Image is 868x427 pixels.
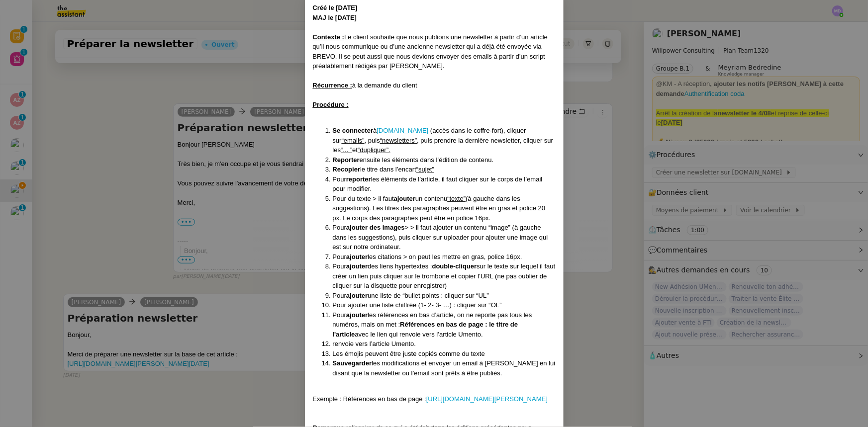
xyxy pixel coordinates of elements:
[333,165,556,174] li: le titre dans l’encart
[377,127,428,134] a: [DOMAIN_NAME]
[333,359,372,367] strong: Sauvegarder
[447,195,466,202] u: “texte”
[313,4,358,11] strong: Créé le [DATE]
[333,174,556,194] li: Pour les éléments de l’article, il faut cliquer sur le corps de l’email pour modifier.
[346,292,368,299] strong: ajouter
[346,224,405,231] strong: ajouter des images
[394,195,415,202] strong: ajouter
[333,223,556,252] li: Pour > > il faut ajouter un contenu “image” (à gauche dans les suggestions), puis cliquer sur upl...
[333,300,556,310] li: Pour ajouter une liste chiffrée (1- 2- 3- …) : cliquer sur “OL”
[333,349,556,359] li: Les émojis peuvent être juste copiés comme du texte
[313,394,556,404] div: Exemple : Références en bas de page :
[341,146,352,154] u: “... ”
[333,126,556,155] li: à (accès dans le coffre-fort), cliquer sur , puis , puis prendre la dernière newsletter, cliquer ...
[333,321,518,338] strong: Références en bas de page : le titre de l'article
[333,156,360,164] strong: Reporter
[313,81,556,90] div: à la demande du client
[313,82,352,89] u: Récurrence :
[346,262,368,270] strong: ajouter
[333,291,556,301] li: Pour une liste de “bullet points : cliquer sur “UL”
[432,262,477,270] strong: double-cliquer
[333,261,556,291] li: Pour des liens hypertextes : sur le texte sur lequel il faut créer un lien puis cliquer sur le tr...
[358,146,390,154] u: “dupliquer”.
[313,101,349,108] u: Procédure :
[333,252,556,262] li: Pour les citations > on peut les mettre en gras, police 16px.
[333,339,556,349] li: renvoie vers l’article Umento.
[342,137,365,144] u: “emails”
[313,14,357,21] strong: MAJ le [DATE]
[333,310,556,340] li: Pour les références en bas d’article, on ne reporte pas tous les numéros, mais on met : avec le l...
[346,175,371,183] strong: reporter
[333,358,556,378] li: les modifications et envoyer un email à [PERSON_NAME] en lui disant que la newsletter ou l’email ...
[333,194,556,223] li: Pour du texte > il faut un contenu (à gauche dans les suggestions). Les titres des paragraphes pe...
[313,33,345,41] u: Contexte :
[426,395,548,403] a: [URL][DOMAIN_NAME][PERSON_NAME]
[346,253,368,260] strong: ajouter
[313,32,556,71] div: Le client souhaite que nous publions une newsletter à partir d’un article qu’il nous communique o...
[333,166,361,173] strong: Recopier
[333,155,556,165] li: ensuite les éléments dans l’édition de contenu.
[333,127,374,134] strong: Se connecter
[416,166,434,173] u: “sujet”
[380,137,417,144] u: “newsletters”
[346,311,368,319] strong: ajouter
